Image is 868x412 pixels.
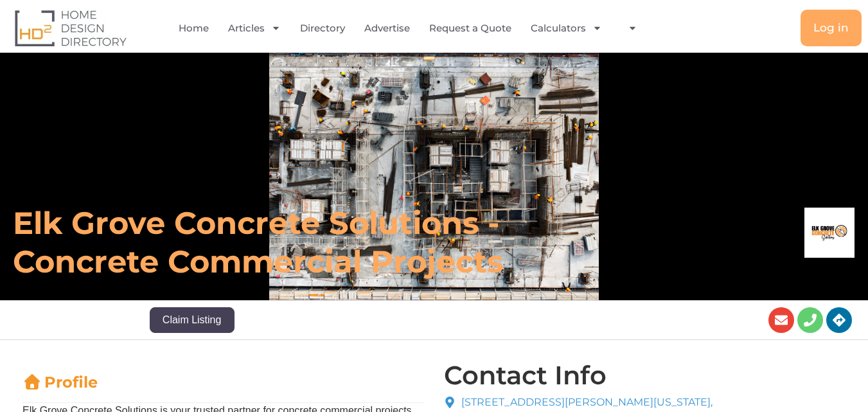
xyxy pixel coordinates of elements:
[813,22,849,33] span: Log in
[300,13,345,43] a: Directory
[179,13,209,43] a: Home
[429,13,511,43] a: Request a Quote
[364,13,410,43] a: Advertise
[801,10,862,46] a: Log in
[177,13,648,43] nav: Menu
[150,307,235,333] button: Claim Listing
[228,13,281,43] a: Articles
[531,13,602,43] a: Calculators
[458,395,713,410] span: [STREET_ADDRESS][PERSON_NAME][US_STATE],
[13,204,601,281] h6: Elk Grove Concrete Solutions - Concrete Commercial Projects
[444,363,607,388] h4: Contact Info
[22,373,98,391] a: Profile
